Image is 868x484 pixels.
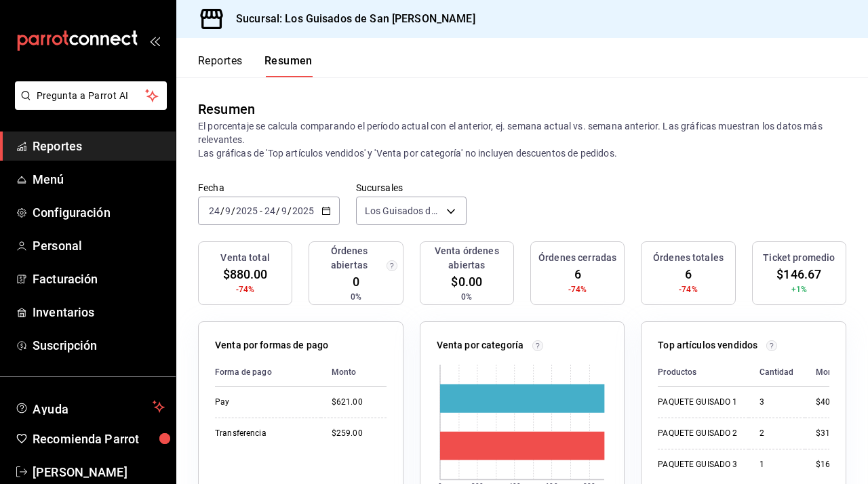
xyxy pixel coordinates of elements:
h3: Órdenes cerradas [538,251,616,265]
th: Monto [805,358,847,387]
span: -74% [568,283,587,296]
span: -74% [236,283,255,296]
span: $146.67 [776,265,821,283]
p: Venta por formas de pago [215,338,328,352]
span: Pregunta a Parrot AI [37,89,146,103]
input: ---- [235,205,258,216]
input: -- [224,205,231,216]
span: Menú [33,170,165,188]
div: 2 [759,428,794,439]
span: Inventarios [33,303,165,321]
div: PAQUETE GUISADO 1 [658,397,737,408]
th: Forma de pago [215,358,321,387]
span: Configuración [33,203,165,222]
h3: Venta órdenes abiertas [426,244,508,273]
h3: Venta total [220,251,269,265]
span: -74% [679,283,698,296]
button: open_drawer_menu [149,35,160,46]
span: Personal [33,237,165,255]
span: Los Guisados de San [PERSON_NAME] [365,204,441,218]
span: Ayuda [33,399,147,415]
div: $621.00 [332,397,387,408]
th: Cantidad [749,358,805,387]
span: - [260,205,262,216]
div: navigation tabs [198,54,313,77]
span: Facturación [33,270,165,288]
p: El porcentaje se calcula comparando el período actual con el anterior, ej. semana actual vs. sema... [198,119,846,160]
span: Recomienda Parrot [33,430,165,448]
button: Pregunta a Parrot AI [15,81,167,110]
span: [PERSON_NAME] [33,463,165,481]
input: -- [208,205,220,216]
h3: Órdenes abiertas [315,244,383,273]
span: 0% [351,291,361,303]
span: Suscripción [33,336,165,355]
div: 3 [759,397,794,408]
span: / [231,205,235,216]
div: PAQUETE GUISADO 3 [658,459,737,470]
p: Top artículos vendidos [658,338,757,352]
p: Venta por categoría [437,338,524,352]
span: 6 [574,265,581,283]
span: Reportes [33,137,165,155]
input: -- [281,205,288,216]
label: Sucursales [356,183,467,193]
button: Reportes [198,54,243,77]
input: -- [264,205,276,216]
th: Monto [321,358,387,387]
div: $259.00 [332,428,387,439]
div: Transferencia [215,428,310,439]
span: 6 [685,265,692,283]
span: 0 [353,273,359,291]
div: 1 [759,459,794,470]
span: $0.00 [451,273,482,291]
h3: Sucursal: Los Guisados de San [PERSON_NAME] [225,11,475,27]
button: Resumen [264,54,313,77]
h3: Ticket promedio [763,251,835,265]
span: / [276,205,280,216]
span: / [220,205,224,216]
div: $310.00 [816,428,847,439]
a: Pregunta a Parrot AI [9,98,167,113]
span: 0% [461,291,472,303]
div: $165.00 [816,459,847,470]
div: $405.00 [816,397,847,408]
div: PAQUETE GUISADO 2 [658,428,737,439]
label: Fecha [198,183,340,193]
span: / [288,205,292,216]
div: Pay [215,397,310,408]
th: Productos [658,358,748,387]
span: +1% [791,283,807,296]
h3: Órdenes totales [653,251,724,265]
input: ---- [292,205,315,216]
div: Resumen [198,99,255,119]
span: $880.00 [223,265,268,283]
